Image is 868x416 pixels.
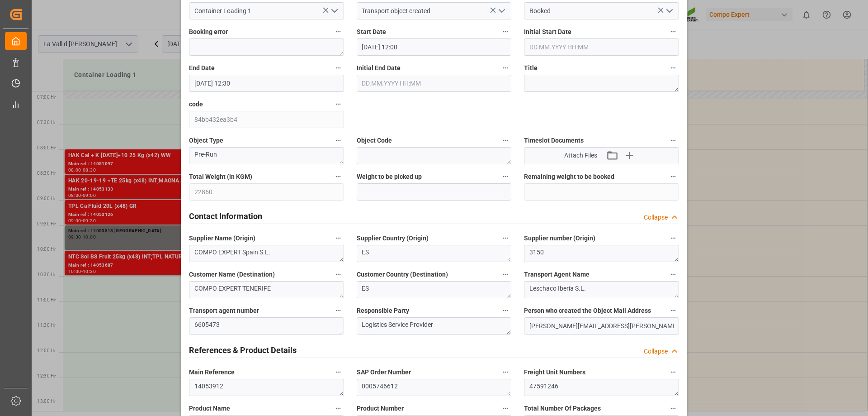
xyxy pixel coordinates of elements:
[189,234,255,243] span: Supplier Name (Origin)
[332,26,344,38] button: Booking error
[357,136,392,145] span: Object Code
[189,344,297,356] h2: References & Product Details
[189,317,344,335] textarea: 6605473
[667,305,679,316] button: Person who created the Object Mail Address
[524,368,585,377] span: Freight Unit Numbers
[332,402,344,414] button: Product Name
[332,134,344,146] button: Object Type
[524,136,584,145] span: Timeslot Documents
[189,368,235,377] span: Main Reference
[189,136,223,145] span: Object Type
[189,172,252,182] span: Total Weight (in KGM)
[357,75,512,92] input: DD.MM.YYYY HH:MM
[189,27,228,37] span: Booking error
[189,379,344,396] textarea: 14053912
[357,368,411,377] span: SAP Order Number
[189,270,275,279] span: Customer Name (Destination)
[357,172,422,182] span: Weight to be picked up
[332,171,344,182] button: Total Weight (in KGM)
[524,27,571,37] span: Initial Start Date
[332,98,344,110] button: code
[500,62,511,74] button: Initial End Date
[357,234,429,243] span: Supplier Country (Origin)
[667,366,679,378] button: Freight Unit Numbers
[189,2,344,19] input: Type to search/select
[662,4,675,18] button: open menu
[357,379,512,396] textarea: 0005746612
[667,134,679,146] button: Timeslot Documents
[357,38,512,56] input: DD.MM.YYYY HH:MM
[667,232,679,244] button: Supplier number (Origin)
[332,268,344,280] button: Customer Name (Destination)
[524,270,590,279] span: Transport Agent Name
[667,26,679,38] button: Initial Start Date
[524,245,679,262] textarea: 3150
[189,245,344,262] textarea: COMPO EXPERT Spain S.L.
[524,38,679,56] input: DD.MM.YYYY HH:MM
[524,63,538,73] span: Title
[524,281,679,298] textarea: Leschaco Iberia S.L.
[667,402,679,414] button: Total Number Of Packages
[667,268,679,280] button: Transport Agent Name
[500,171,511,182] button: Weight to be picked up
[357,281,512,298] textarea: ES
[189,404,230,413] span: Product Name
[564,151,597,160] span: Attach Files
[495,4,508,18] button: open menu
[500,305,511,316] button: Responsible Party
[189,281,344,298] textarea: COMPO EXPERT TENERIFE
[189,147,344,164] textarea: Pre-Run
[189,306,259,316] span: Transport agent number
[357,404,404,413] span: Product Number
[524,306,651,316] span: Person who created the Object Mail Address
[332,62,344,74] button: End Date
[357,317,512,335] textarea: Logistics Service Provider
[524,234,595,243] span: Supplier number (Origin)
[500,366,511,378] button: SAP Order Number
[189,63,215,73] span: End Date
[357,2,512,19] input: Type to search/select
[524,379,679,396] textarea: 47591246
[524,172,614,182] span: Remaining weight to be booked
[500,232,511,244] button: Supplier Country (Origin)
[524,404,601,413] span: Total Number Of Packages
[327,4,340,18] button: open menu
[500,134,511,146] button: Object Code
[357,63,401,73] span: Initial End Date
[357,306,409,316] span: Responsible Party
[667,171,679,182] button: Remaining weight to be booked
[189,100,203,109] span: code
[332,366,344,378] button: Main Reference
[189,75,344,92] input: DD.MM.YYYY HH:MM
[357,245,512,262] textarea: ES
[644,347,668,356] div: Collapse
[332,305,344,316] button: Transport agent number
[667,62,679,74] button: Title
[500,402,511,414] button: Product Number
[357,270,448,279] span: Customer Country (Destination)
[500,26,511,38] button: Start Date
[189,210,262,222] h2: Contact Information
[332,232,344,244] button: Supplier Name (Origin)
[644,213,668,222] div: Collapse
[500,268,511,280] button: Customer Country (Destination)
[357,27,386,37] span: Start Date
